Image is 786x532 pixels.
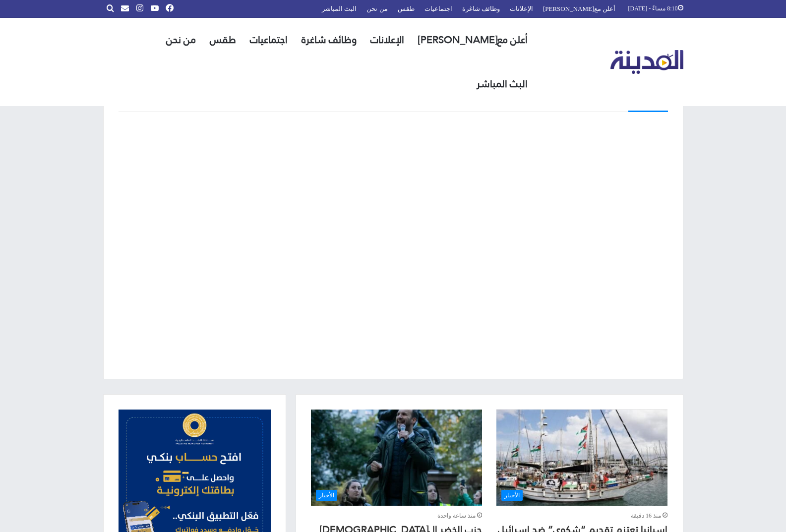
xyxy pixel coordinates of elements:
a: إسبانيا تعتزم تقديم “شكوى” ضد إسرائيل بالجنائية الدولية بشأن أسطول الصمود [496,410,667,506]
img: تلفزيون المدينة [610,50,683,74]
a: حزب الخضر البريطاني يطالب بحظر الجيش الإسرائيلي والاعتذار عن وعد بلفور [311,410,482,506]
a: أعلن مع[PERSON_NAME] [411,18,535,62]
img: صورة حزب الخضر البريطاني يطالب بحظر الجيش الإسرائيلي والاعتذار عن وعد بلفور [311,410,482,506]
img: صورة إسبانيا تعتزم تقديم “شكوى” ضد إسرائيل بالجنائية الدولية بشأن أسطول الصمود [496,410,667,506]
a: اجتماعيات [243,18,295,62]
a: البث المباشر [470,62,535,106]
span: الأخبار [316,490,337,501]
span: منذ ساعة واحدة [437,511,482,521]
span: الأخبار [501,490,523,501]
a: الإعلانات [363,18,411,62]
a: من نحن [159,18,203,62]
span: منذ 16 دقيقة [631,511,667,521]
a: طقس [203,18,243,62]
a: وظائف شاغرة [295,18,363,62]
